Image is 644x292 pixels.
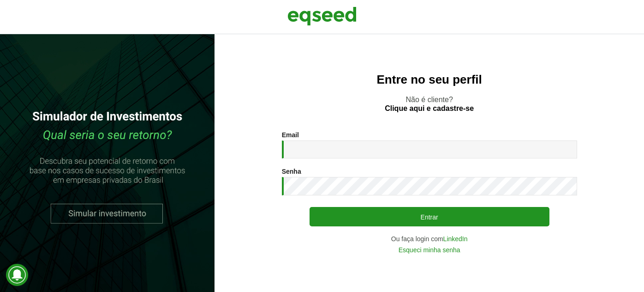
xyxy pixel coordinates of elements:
[287,5,357,28] img: EqSeed Logo
[233,73,626,86] h2: Entre no seu perfil
[399,247,460,253] a: Esqueci minha senha
[385,105,474,112] a: Clique aqui e cadastre-se
[443,236,468,242] a: LinkedIn
[282,236,577,242] div: Ou faça login com
[310,207,549,226] button: Entrar
[282,168,301,175] label: Senha
[233,95,626,113] p: Não é cliente?
[282,132,299,138] label: Email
